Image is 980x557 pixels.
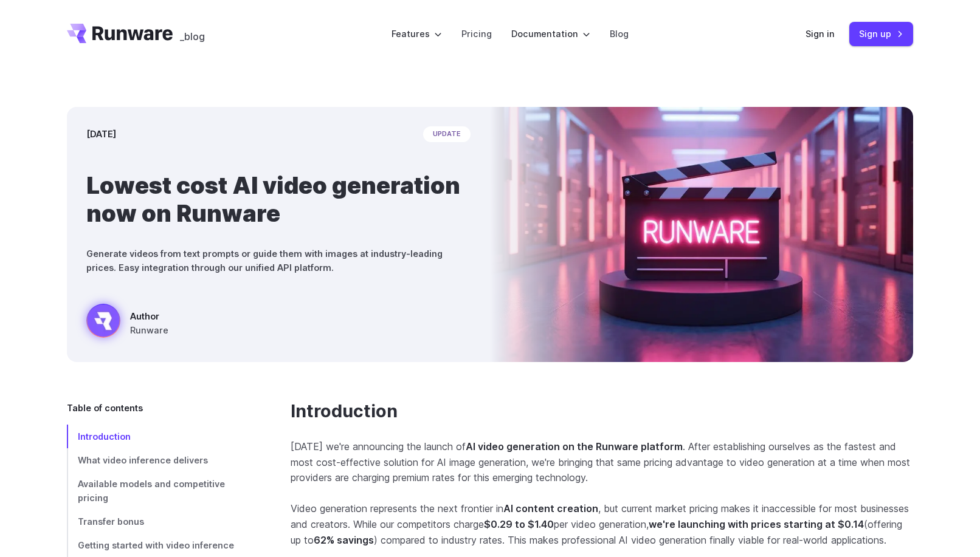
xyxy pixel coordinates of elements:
a: Transfer bonus [67,510,252,533]
span: Runware [130,323,168,337]
label: Features [392,27,442,41]
img: Neon-lit movie clapperboard with the word 'RUNWARE' in a futuristic server room [490,107,913,362]
strong: AI video generation on the Runware platform [466,440,683,453]
span: Author [130,309,168,323]
p: Generate videos from text prompts or guide them with images at industry-leading prices. Easy inte... [86,247,471,275]
span: Getting started with video inference [78,540,234,550]
a: Introduction [67,425,252,448]
strong: AI content creation [503,502,598,514]
span: _blog [180,32,205,41]
a: What video inference delivers [67,448,252,472]
p: [DATE] we're announcing the launch of . After establishing ourselves as the fastest and most cost... [291,439,913,486]
a: Sign up [849,22,913,46]
a: Sign in [806,27,835,41]
time: [DATE] [86,127,116,141]
a: Blog [610,27,629,41]
a: Go to / [67,24,173,43]
span: Transfer bonus [78,516,144,527]
p: Video generation represents the next frontier in , but current market pricing makes it inaccessib... [291,501,913,548]
h1: Lowest cost AI video generation now on Runware [86,171,471,227]
strong: we're launching with prices starting at $0.14 [649,518,864,530]
label: Documentation [511,27,590,41]
a: Getting started with video inference [67,533,252,557]
span: Table of contents [67,401,143,415]
span: Introduction [78,431,131,442]
strong: $0.29 to $1.40 [484,518,554,530]
strong: 62% savings [314,534,374,546]
span: update [423,126,471,142]
a: Available models and competitive pricing [67,472,252,510]
span: Available models and competitive pricing [78,479,225,503]
a: Pricing [461,27,492,41]
span: What video inference delivers [78,455,208,465]
a: _blog [180,24,205,43]
a: Introduction [291,401,398,422]
a: Neon-lit movie clapperboard with the word 'RUNWARE' in a futuristic server room Author Runware [86,304,168,343]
